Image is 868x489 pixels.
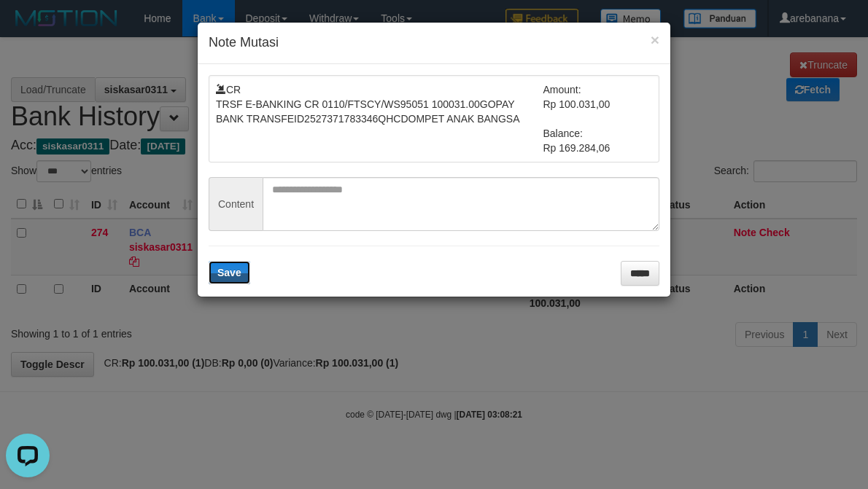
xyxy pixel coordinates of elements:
[216,82,543,155] td: CR TRSF E-BANKING CR 0110/FTSCY/WS95051 100031.00GOPAY BANK TRANSFEID2527371783346QHCDOMPET ANAK ...
[217,267,241,278] span: Save
[209,177,263,231] span: Content
[543,82,653,155] td: Amount: Rp 100.031,00 Balance: Rp 169.284,06
[651,32,659,47] button: ×
[6,6,50,50] button: Open LiveChat chat widget
[209,261,250,284] button: Save
[209,34,659,52] h4: Note Mutasi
